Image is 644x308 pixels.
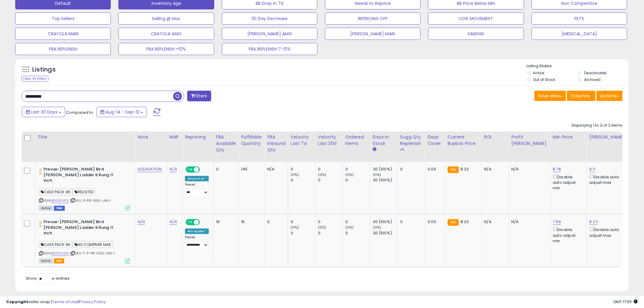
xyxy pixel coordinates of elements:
div: 0 [345,219,370,225]
span: ON [186,167,194,172]
span: FBA [54,258,64,264]
span: | SKU: P-PR-1355-UNI-1 [70,198,111,203]
span: | SKU: F-P-PR-1355-UNI-1 [70,251,115,256]
div: Current Buybox Price [448,134,479,147]
h5: Listings [32,65,56,74]
div: 0 [318,230,343,236]
div: 0 [318,177,343,183]
b: Prevue-[PERSON_NAME] Bird [PERSON_NAME] Ladder 6 Rung 11 inch [44,219,117,238]
div: 0 [318,166,343,172]
div: Velocity Last 7d [291,134,313,147]
button: Selling @ Max [118,12,214,25]
button: SANDISK [428,28,524,40]
a: 8.78 [553,166,561,172]
a: 7.99 [553,219,561,225]
div: Days In Stock [373,134,395,147]
small: (0%) [291,225,299,230]
strong: Copyright [6,299,28,305]
button: [PERSON_NAME] AMG [222,28,317,40]
div: 0 [345,230,370,236]
span: Show: entries [26,275,70,281]
button: Top Sellers [15,12,111,25]
span: OFF [199,220,209,225]
div: 0 [216,166,234,172]
button: FBA REPLENISH +10% [118,43,214,55]
div: 30 (100%) [373,166,397,172]
button: CRAYOLA AMG [118,28,214,40]
span: 8.23 [460,166,469,172]
div: N/A [512,166,546,172]
a: N/A [170,219,177,225]
div: Disable auto adjust max [590,226,624,238]
div: 0 [267,219,283,225]
span: ON [186,220,194,225]
img: 21+B9BqyhGL._SL40_.jpg [39,166,42,179]
div: Preset: [185,235,209,249]
div: 30 (100%) [373,177,397,183]
a: 8.23 [590,219,598,225]
div: 0 [291,166,315,172]
div: ASIN: [39,166,130,210]
div: FBA Available Qty [216,134,236,153]
b: Prevue-[PERSON_NAME] Bird [PERSON_NAME] Ladder 6 Rung 11 inch [44,166,117,185]
div: Title [37,134,132,140]
div: Amazon AI * [185,176,209,181]
button: [PERSON_NAME] MAIN [325,28,421,40]
span: FBM [54,206,65,211]
div: Fulfillable Quantity [241,134,262,147]
div: 16 [241,219,260,225]
a: B001EUI1DI [51,251,69,256]
div: N/A [484,166,504,172]
small: (0%) [291,172,299,177]
a: N/A [138,219,145,225]
small: (0%) [373,225,381,230]
div: 30 (100%) [373,219,397,225]
small: (0%) [373,172,381,177]
div: 0 [318,219,343,225]
small: (0%) [318,225,327,230]
div: 0 [291,219,315,225]
span: 2025-10-13 17:55 GMT [614,299,638,305]
div: Profit [PERSON_NAME] [512,134,548,147]
a: Terms of Use [52,299,78,305]
span: All listings currently available for purchase on Amazon [39,258,53,264]
div: Ordered Items [345,134,368,147]
a: B001EUI1DI [51,198,69,203]
div: 0 [400,166,421,172]
div: Disable auto adjust min [553,226,582,243]
div: Preset: [185,183,209,196]
div: [PERSON_NAME] [590,134,626,140]
div: N/A [267,166,283,172]
div: Days Cover [428,134,443,147]
div: ASIN: [39,219,130,263]
div: Clear All Filters [21,76,48,82]
button: Actions [597,91,623,101]
a: 9.11 [590,166,596,172]
button: Filters [187,91,211,101]
div: Displaying 1 to 2 of 2 items [572,123,623,128]
span: Last 30 Days [31,109,58,115]
small: (0%) [318,172,327,177]
div: Disable auto adjust min [553,173,582,191]
button: [MEDICAL_DATA] [532,28,627,40]
div: 30 (100%) [373,230,397,236]
button: Save View [534,91,566,101]
div: Velocity Last 30d [318,134,340,147]
div: 0 [291,177,315,183]
div: 0.00 [428,219,440,225]
div: 16 [216,219,234,225]
th: Please note that this number is a calculation based on your required days of coverage and your ve... [397,131,425,162]
button: Last 30 Days [22,107,65,117]
button: Columns [567,91,596,101]
div: 145 [241,166,260,172]
a: Privacy Policy [79,299,106,305]
small: (0%) [345,225,354,230]
span: CASE PACK 96 [39,188,72,195]
label: Out of Stock [533,77,555,82]
div: 0 [291,230,315,236]
label: Archived [584,77,600,82]
small: (0%) [345,172,354,177]
div: 0.00 [428,166,440,172]
span: OFF [199,167,209,172]
a: LIQUIDATION [138,166,162,172]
